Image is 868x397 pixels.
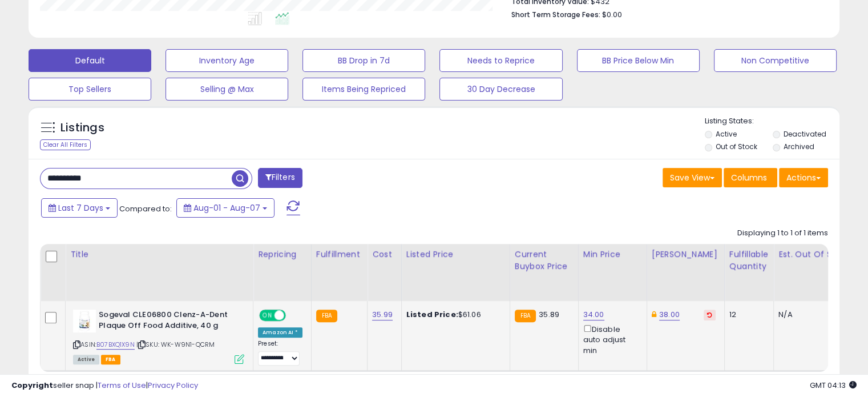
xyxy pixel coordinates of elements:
[284,311,302,320] span: OFF
[729,248,769,272] div: Fulfillable Quantity
[58,202,103,214] span: Last 7 Days
[260,311,274,320] span: ON
[302,78,425,101] button: Items Being Repriced
[511,10,600,19] b: Short Term Storage Fees:
[372,248,397,260] div: Cost
[779,168,828,187] button: Actions
[99,310,237,334] b: Sogeval CLE06800 Clenz-A-Dent Plaque Off Food Additive, 40 g
[663,168,722,187] button: Save View
[439,78,562,101] button: 30 Day Decrease
[316,248,362,260] div: Fulfillment
[515,248,574,272] div: Current Buybox Price
[302,49,425,72] button: BB Drop in 7d
[652,248,720,260] div: [PERSON_NAME]
[11,380,198,391] div: seller snap | |
[737,228,828,239] div: Displaying 1 to 1 of 1 items
[602,9,622,20] span: $0.00
[724,168,777,187] button: Columns
[406,310,501,320] div: $61.06
[70,248,248,260] div: Title
[40,139,91,150] div: Clear All Filters
[73,310,96,332] img: 41Ek4TcU8eL._SL40_.jpg
[101,355,120,364] span: FBA
[165,49,288,72] button: Inventory Age
[729,310,765,320] div: 12
[583,309,604,320] a: 34.00
[193,202,260,214] span: Aug-01 - Aug-07
[539,309,559,320] span: 35.89
[583,248,642,260] div: Min Price
[515,310,536,322] small: FBA
[659,309,680,320] a: 38.00
[705,116,839,127] p: Listing States:
[136,340,215,349] span: | SKU: WK-W9N1-QCRM
[731,172,767,183] span: Columns
[258,327,302,338] div: Amazon AI *
[29,49,151,72] button: Default
[716,129,737,139] label: Active
[29,78,151,101] button: Top Sellers
[406,309,458,320] b: Listed Price:
[583,323,638,356] div: Disable auto adjust min
[148,380,198,391] a: Privacy Policy
[372,309,393,320] a: 35.99
[73,355,99,364] span: All listings currently available for purchase on Amazon
[316,310,337,322] small: FBA
[783,142,814,151] label: Archived
[439,49,562,72] button: Needs to Reprice
[783,129,826,139] label: Deactivated
[41,198,118,218] button: Last 7 Days
[714,49,837,72] button: Non Competitive
[810,380,857,391] span: 2025-08-15 04:13 GMT
[406,248,505,260] div: Listed Price
[176,198,274,218] button: Aug-01 - Aug-07
[11,380,53,391] strong: Copyright
[258,340,302,366] div: Preset:
[98,380,146,391] a: Terms of Use
[716,142,757,151] label: Out of Stock
[60,120,104,136] h5: Listings
[258,248,306,260] div: Repricing
[577,49,700,72] button: BB Price Below Min
[73,310,244,363] div: ASIN:
[119,203,172,214] span: Compared to:
[258,168,302,188] button: Filters
[96,340,135,350] a: B07BXQ1X9N
[165,78,288,101] button: Selling @ Max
